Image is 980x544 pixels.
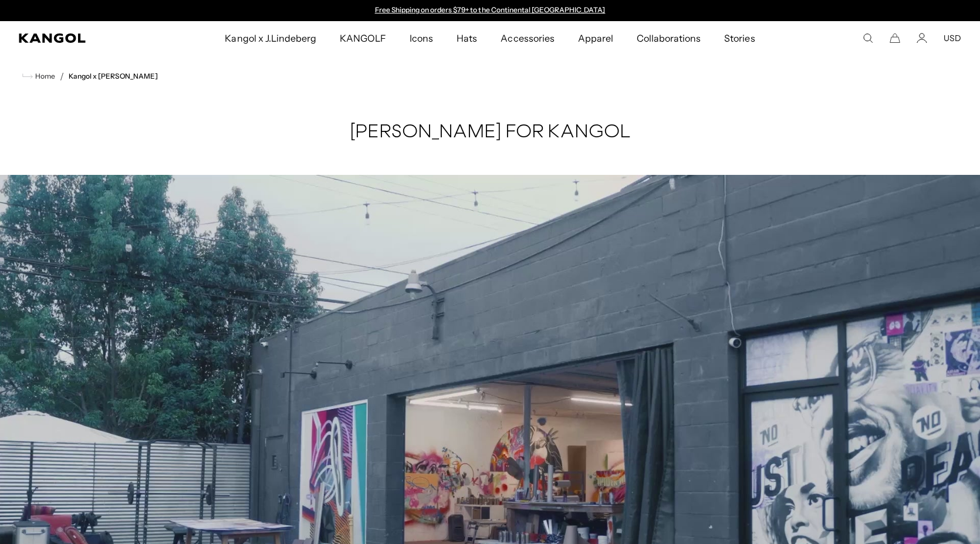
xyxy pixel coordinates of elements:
a: Stories [712,21,766,55]
a: Apparel [566,21,625,55]
a: Hats [445,21,489,55]
span: KANGOLF [340,21,386,55]
h2: [PERSON_NAME] FOR KANGOL [152,121,828,144]
span: Home [33,72,55,80]
span: Icons [410,21,433,55]
span: Kangol x J.Lindeberg [225,21,316,55]
span: Hats [457,21,477,55]
a: Collaborations [625,21,712,55]
a: Kangol [19,33,148,43]
a: Accessories [489,21,566,55]
slideshow-component: Announcement bar [369,6,611,15]
span: Apparel [578,21,613,55]
a: Account [917,33,927,43]
div: Announcement [369,6,611,15]
a: KANGOLF [328,21,398,55]
li: / [55,69,64,83]
button: USD [944,33,961,43]
a: Icons [398,21,445,55]
span: Accessories [501,21,554,55]
span: Stories [724,21,755,55]
a: Kangol x [PERSON_NAME] [69,72,158,80]
span: Collaborations [637,21,701,55]
button: Cart [890,33,900,43]
summary: Search here [863,33,873,43]
a: Free Shipping on orders $79+ to the Continental [GEOGRAPHIC_DATA] [375,5,606,14]
a: Home [22,71,55,82]
div: 1 of 2 [369,6,611,15]
a: Kangol x J.Lindeberg [213,21,328,55]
